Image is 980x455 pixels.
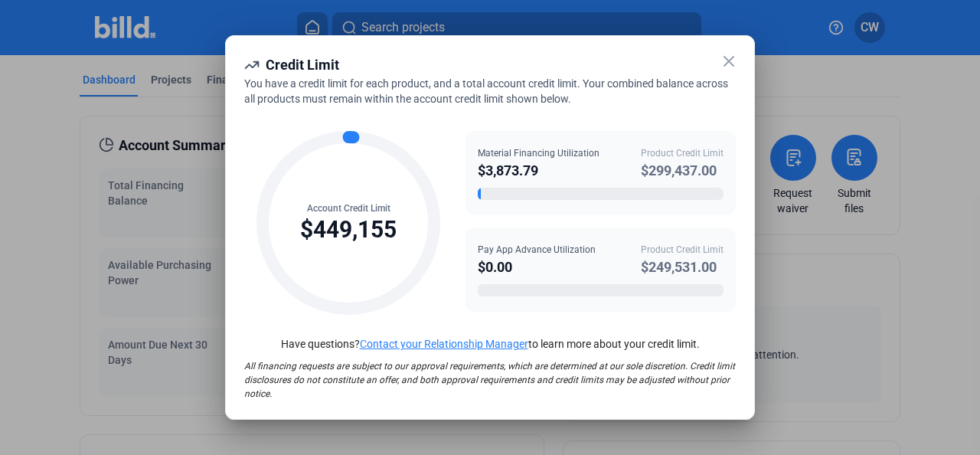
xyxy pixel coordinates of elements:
[478,243,596,257] div: Pay App Advance Utilization
[244,77,728,105] span: You have a credit limit for each product, and a total account credit limit. Your combined balance...
[281,338,700,350] span: Have questions? to learn more about your credit limit.
[478,146,599,160] div: Material Financing Utilization
[641,146,724,160] div: Product Credit Limit
[641,243,724,257] div: Product Credit Limit
[641,160,724,182] div: $299,437.00
[300,215,397,244] div: $449,155
[641,257,724,278] div: $249,531.00
[244,361,735,399] span: All financing requests are subject to our approval requirements, which are determined at our sole...
[360,338,528,350] a: Contact your Relationship Manager
[478,257,596,278] div: $0.00
[300,201,397,215] div: Account Credit Limit
[266,57,339,73] span: Credit Limit
[478,160,599,182] div: $3,873.79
